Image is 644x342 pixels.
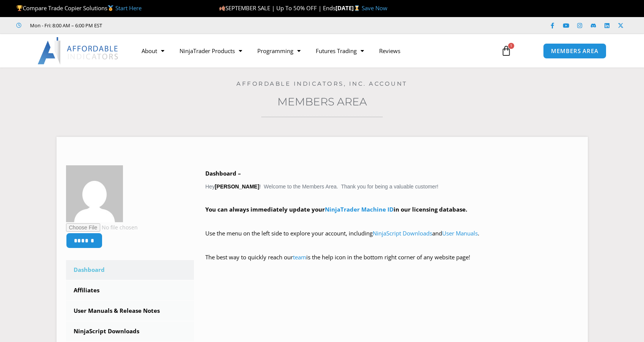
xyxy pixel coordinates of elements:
a: team [293,253,306,261]
a: Affiliates [66,281,194,300]
span: SEPTEMBER SALE | Up To 50% OFF | Ends [219,4,335,12]
img: 306a39d853fe7ca0a83b64c3a9ab38c2617219f6aea081d20322e8e32295346b [66,165,123,222]
a: Dashboard [66,260,194,280]
a: Affordable Indicators, Inc. Account [236,80,408,87]
a: NinjaScript Downloads [373,229,432,237]
strong: [DATE] [335,4,362,12]
a: NinjaScript Downloads [66,322,194,341]
img: LogoAI | Affordable Indicators – NinjaTrader [38,37,119,64]
a: User Manuals & Release Notes [66,301,194,321]
p: The best way to quickly reach our is the help icon in the bottom right corner of any website page! [205,252,578,273]
span: MEMBERS AREA [551,48,598,54]
a: NinjaTrader Machine ID [325,206,394,213]
a: Programming [250,42,308,60]
img: ⌛ [354,5,360,11]
a: NinjaTrader Products [172,42,250,60]
a: About [134,42,172,60]
img: 🏆 [17,5,22,11]
a: Save Now [362,4,387,12]
span: Compare Trade Copier Solutions [16,4,142,12]
span: 1 [508,43,514,49]
a: User Manuals [442,229,478,237]
a: Futures Trading [308,42,372,60]
iframe: Customer reviews powered by Trustpilot [113,22,227,29]
a: MEMBERS AREA [543,43,606,59]
a: Start Here [115,4,142,12]
strong: [PERSON_NAME] [215,184,259,190]
div: Hey ! Welcome to the Members Area. Thank you for being a valuable customer! [205,168,578,273]
strong: You can always immediately update your in our licensing database. [205,206,467,213]
b: Dashboard – [205,169,241,177]
nav: Menu [134,42,492,60]
a: 1 [490,40,523,62]
img: 🥇 [108,5,113,11]
p: Use the menu on the left side to explore your account, including and . [205,228,578,249]
img: 🍂 [219,5,225,11]
a: Members Area [277,95,367,108]
span: Mon - Fri: 8:00 AM – 6:00 PM EST [28,21,102,30]
a: Reviews [372,42,408,60]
